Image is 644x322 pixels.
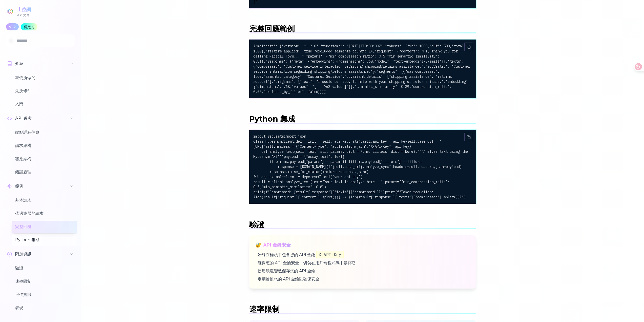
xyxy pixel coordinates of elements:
[17,7,31,12] font: 上位詞
[15,237,39,242] font: Python 集成
[15,279,31,284] font: 速率限制
[4,58,77,70] button: 介紹
[12,275,77,288] button: 速率限制
[15,143,31,148] font: 請求結構
[12,72,77,84] button: 我們所做的
[15,169,31,174] font: 錯誤處理
[12,166,77,178] button: 錯誤處理
[12,289,77,301] button: 最佳實踐
[270,252,315,257] font: 標頭中包含您的 API 金鑰
[17,13,29,17] font: API 文件
[249,220,264,229] font: 驗證
[15,130,39,135] font: 端點詳細信息
[12,85,77,97] button: 先決條件
[464,133,473,141] button: 複製到剪貼簿
[15,198,31,203] font: 基本請求
[6,6,31,17] a: 上位詞API 文件
[249,305,280,314] font: 速率限制
[256,252,270,257] font: • 始終在
[15,116,32,121] font: API 參考
[4,180,77,192] button: 範例
[15,184,23,188] font: 範例
[263,242,291,248] font: API 金鑰安全
[9,25,16,29] font: v1.2
[15,61,23,66] font: 介紹
[15,266,23,271] font: 驗證
[249,24,295,33] font: 完整回應範例
[12,302,77,314] button: 表現
[4,112,77,124] button: API 參考
[253,134,470,199] code: import requests import json class HypernymClient: def __init__(self, api_key: str): self.api_key ...
[15,88,31,93] font: 先決條件
[316,251,344,258] code: X-API-Key
[12,262,77,274] button: 驗證
[256,242,261,248] font: 🔐
[15,292,31,297] font: 最佳實踐
[15,305,23,310] font: 表現
[12,221,77,233] button: 完整回覆
[12,207,77,220] button: 帶過濾器的請求
[12,98,77,110] button: 入門
[464,43,473,51] button: 複製到剪貼簿
[15,211,44,216] font: 帶過濾器的請求
[15,102,23,106] font: 入門
[12,234,77,246] button: Python 集成
[6,8,14,16] img: Hypernym 標誌
[249,114,295,124] font: Python 集成
[15,224,31,229] font: 完整回覆
[12,126,77,139] button: 端點詳細信息
[256,269,315,273] font: • 使用環境變數儲存您的 API 金鑰
[4,248,77,260] button: 附加資訊
[15,252,31,256] font: 附加資訊
[15,156,31,161] font: 響應結構
[24,25,34,29] font: 穩定的
[253,44,472,94] code: { "metadata": { "version": "1.2.0", "timestamp": "[DATE]T10:30:00Z", "tokens": { "in": 1000, "out...
[12,153,77,165] button: 響應結構
[12,140,77,152] button: 請求結構
[256,277,319,281] font: • 定期輪換您的 API 金鑰以確保安全
[12,194,77,206] button: 基本請求
[256,260,356,265] font: • 確保您的 API 金鑰安全，切勿在用戶端程式碼中暴露它
[15,75,35,80] font: 我們所做的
